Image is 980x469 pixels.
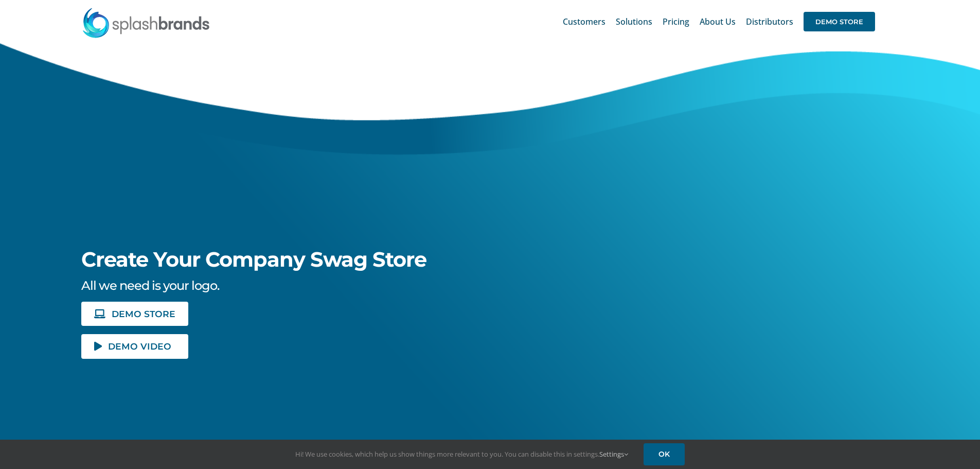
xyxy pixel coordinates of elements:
[746,5,793,38] a: Distributors
[81,247,426,272] span: Create Your Company Swag Store
[644,443,685,465] a: OK
[81,278,219,293] span: All we need is your logo.
[700,18,736,26] span: About Us
[112,309,175,318] span: DEMO STORE
[563,5,875,38] nav: Main Menu
[295,449,628,459] span: Hi! We use cookies, which help us show things more relevant to you. You can disable this in setti...
[599,449,628,459] a: Settings
[804,12,875,31] span: DEMO STORE
[616,18,652,26] span: Solutions
[108,342,171,351] span: DEMO VIDEO
[82,7,210,38] img: SplashBrands.com Logo
[81,302,188,326] a: DEMO STORE
[663,18,689,26] span: Pricing
[663,5,689,38] a: Pricing
[746,18,793,26] span: Distributors
[804,5,875,38] a: DEMO STORE
[563,5,605,38] a: Customers
[563,18,605,26] span: Customers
